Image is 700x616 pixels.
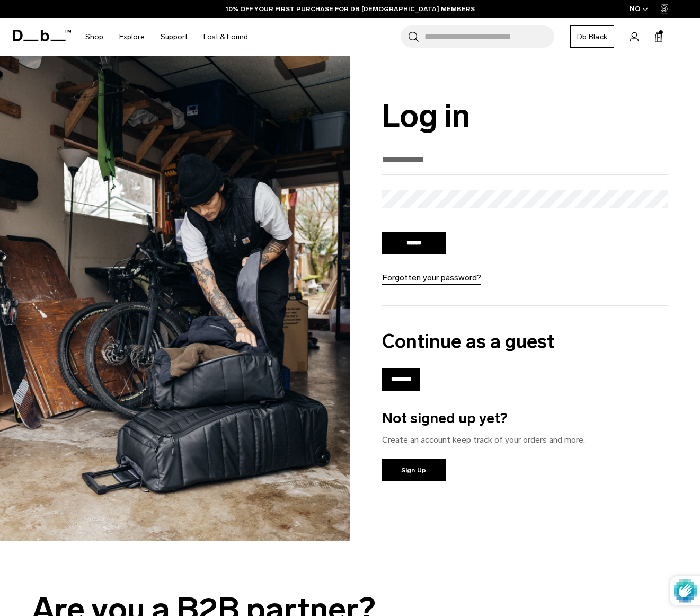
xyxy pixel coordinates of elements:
[226,4,475,14] a: 10% OFF YOUR FIRST PURCHASE FOR DB [DEMOGRAPHIC_DATA] MEMBERS
[382,434,669,446] p: Create an account keep track of your orders and more.
[382,327,669,356] h2: Continue as a guest
[77,18,256,56] nav: Main Navigation
[570,25,614,48] a: Db Black
[382,459,446,481] a: Sign Up
[119,18,145,56] a: Explore
[382,98,669,134] h1: Log in
[674,576,697,605] img: Protected by hCaptcha
[203,18,248,56] a: Lost & Found
[382,408,669,429] h3: Not signed up yet?
[85,18,103,56] a: Shop
[161,18,188,56] a: Support
[382,271,481,284] a: Forgotten your password?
